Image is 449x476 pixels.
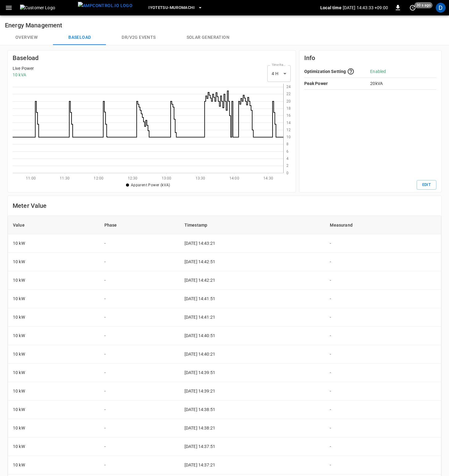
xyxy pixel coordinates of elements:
[13,53,291,63] h6: Baseload
[304,80,370,87] p: Peak Power
[267,65,290,82] div: 4 H
[13,72,34,78] p: 10 kVA
[128,176,138,180] text: 12:30
[78,2,132,10] img: ampcontrol.io logo
[99,345,180,364] td: -
[286,171,289,175] text: 0
[148,4,195,11] span: Iyotetsu-Muromachi
[99,234,180,253] td: -
[8,234,99,253] td: 10 kW
[20,5,75,11] img: Customer Logo
[325,345,441,364] td: -
[8,438,99,456] td: 10 kW
[8,401,99,419] td: 10 kW
[180,290,325,308] td: [DATE] 14:41:51
[180,327,325,345] td: [DATE] 14:40:51
[325,271,441,290] td: -
[370,68,436,75] p: Enabled
[146,2,205,14] button: Iyotetsu-Muromachi
[325,308,441,327] td: -
[325,438,441,456] td: -
[8,419,99,438] td: 10 kW
[180,364,325,382] td: [DATE] 14:39:51
[286,128,291,132] text: 12
[286,99,291,103] text: 20
[320,5,342,11] p: Local time
[180,345,325,364] td: [DATE] 14:40:21
[304,68,346,75] p: Optimization Setting
[263,176,273,180] text: 14:30
[13,201,436,211] h6: Meter Value
[286,156,289,161] text: 4
[180,253,325,271] td: [DATE] 14:42:51
[415,2,433,8] span: 30 s ago
[99,271,180,290] td: -
[8,364,99,382] td: 10 kW
[196,176,205,180] text: 13:30
[343,5,388,11] p: [DATE] 14:43:33 +09:00
[106,30,171,45] button: Dr/V2G events
[8,382,99,401] td: 10 kW
[417,180,436,190] button: Edit
[180,401,325,419] td: [DATE] 14:38:51
[8,216,99,234] th: Value
[26,176,36,180] text: 11:00
[325,382,441,401] td: -
[8,253,99,271] td: 10 kW
[180,456,325,474] td: [DATE] 14:37:21
[180,308,325,327] td: [DATE] 14:41:21
[408,3,418,13] button: set refresh interval
[286,92,291,96] text: 22
[286,106,291,111] text: 18
[99,308,180,327] td: -
[325,401,441,419] td: -
[99,290,180,308] td: -
[8,345,99,364] td: 10 kW
[180,271,325,290] td: [DATE] 14:42:21
[180,234,325,253] td: [DATE] 14:43:21
[325,456,441,474] td: -
[60,176,70,180] text: 11:30
[286,85,291,89] text: 24
[8,271,99,290] td: 10 kW
[13,65,34,72] p: Live Power
[99,364,180,382] td: -
[325,290,441,308] td: -
[99,216,180,234] th: Phase
[325,327,441,345] td: -
[286,142,289,146] text: 8
[286,149,289,154] text: 6
[99,327,180,345] td: -
[325,253,441,271] td: -
[229,176,239,180] text: 14:00
[131,183,170,187] span: Apparent Power (kVA)
[8,290,99,308] td: 10 kW
[99,253,180,271] td: -
[325,364,441,382] td: -
[94,176,103,180] text: 12:00
[286,163,289,168] text: 2
[99,401,180,419] td: -
[180,382,325,401] td: [DATE] 14:39:21
[8,327,99,345] td: 10 kW
[325,419,441,438] td: -
[370,80,436,87] p: 20 kVA
[8,308,99,327] td: 10 kW
[99,438,180,456] td: -
[272,63,287,67] label: Time Range
[171,30,245,45] button: Solar generation
[99,419,180,438] td: -
[286,113,291,118] text: 16
[180,216,325,234] th: Timestamp
[8,456,99,474] td: 10 kW
[286,135,291,139] text: 10
[99,456,180,474] td: -
[304,53,436,63] h6: Info
[99,382,180,401] td: -
[162,176,172,180] text: 13:00
[286,121,291,125] text: 14
[436,3,446,13] div: profile-icon
[53,30,106,45] button: Baseload
[180,419,325,438] td: [DATE] 14:38:21
[180,438,325,456] td: [DATE] 14:37:51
